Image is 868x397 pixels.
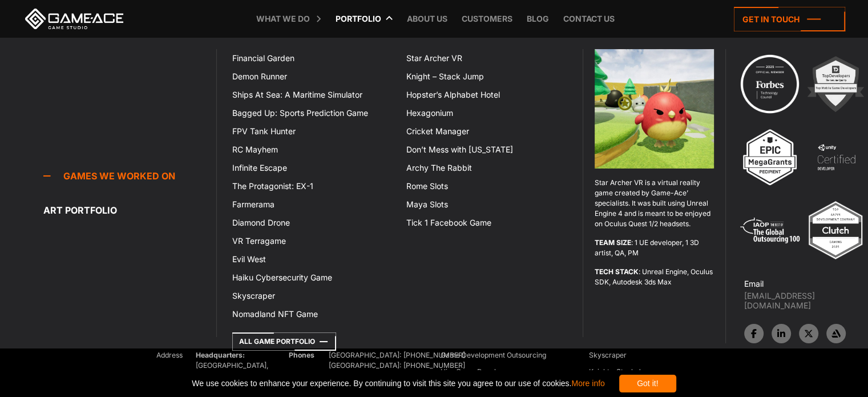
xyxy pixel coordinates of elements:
a: Archy The Rabbit [399,159,574,177]
a: Skyscraper [225,287,399,305]
div: Got it! [619,375,676,392]
a: Maya Slots [399,195,574,214]
a: Diamond Drone [225,214,399,232]
a: More info [571,379,604,388]
a: Farmerama [225,195,399,214]
strong: TEAM SIZE [595,238,631,247]
span: We use cookies to enhance your experience. By continuing to visit this site you agree to our use ... [192,375,604,392]
a: Hexagonium [399,104,574,122]
img: 2 [804,53,867,115]
a: Art portfolio [43,199,216,222]
a: Evil West [225,250,399,268]
a: Bagged Up: Sports Prediction Game [225,104,399,122]
span: Address [156,351,183,359]
a: FPV Tank Hunter [225,122,399,141]
p: : Unreal Engine, Oculus SDK, Autodesk 3ds Max [595,267,714,287]
a: All Game Portfolio [232,332,336,351]
a: [EMAIL_ADDRESS][DOMAIN_NAME] [744,291,868,310]
a: Hopster’s Alphabet Hotel [399,86,574,104]
strong: TECH STACK [595,267,639,276]
img: Technology council badge program ace 2025 game ace [738,53,801,115]
p: : 1 UE developer, 1 3D artist, QA, PM [595,238,714,258]
a: Nomadland NFT Game [225,305,399,323]
a: RC Mayhem [225,141,399,159]
a: Tick 1 Facebook Game [399,214,574,232]
a: Cricket Manager [399,122,574,141]
a: Demon Runner [225,67,399,86]
strong: Email [744,279,764,288]
a: Haiku Cybersecurity Game [225,268,399,287]
a: VR Terragame [225,232,399,250]
a: Hire Game Developers [441,367,514,378]
img: 4 [805,126,867,189]
a: Financial Garden [225,49,399,67]
a: Games we worked on [43,165,216,187]
a: Knight – Stack Jump [589,367,655,378]
a: Star Archer VR [399,49,574,67]
p: Star Archer VR is a virtual reality game created by Game-Ace’ specialists. It was built using Unr... [595,178,714,229]
img: Star archer vr game top menu [595,49,714,169]
a: Get in touch [734,7,845,31]
img: 5 [738,199,801,262]
img: Top ar vr development company gaming 2025 game ace [804,199,867,262]
a: Ships At Sea: A Maritime Simulator [225,86,399,104]
a: Don’t Mess with [US_STATE] [399,141,574,159]
a: Infinite Escape [225,159,399,177]
a: Knight – Stack Jump [399,67,574,86]
a: The Protagonist: EX-1 [225,177,399,195]
img: 3 [738,126,801,189]
strong: Headquarters: [196,351,245,359]
a: Rome Slots [399,177,574,195]
a: Skyscraper [589,350,627,362]
span: [GEOGRAPHIC_DATA]: [PHONE_NUMBER] [329,361,465,370]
